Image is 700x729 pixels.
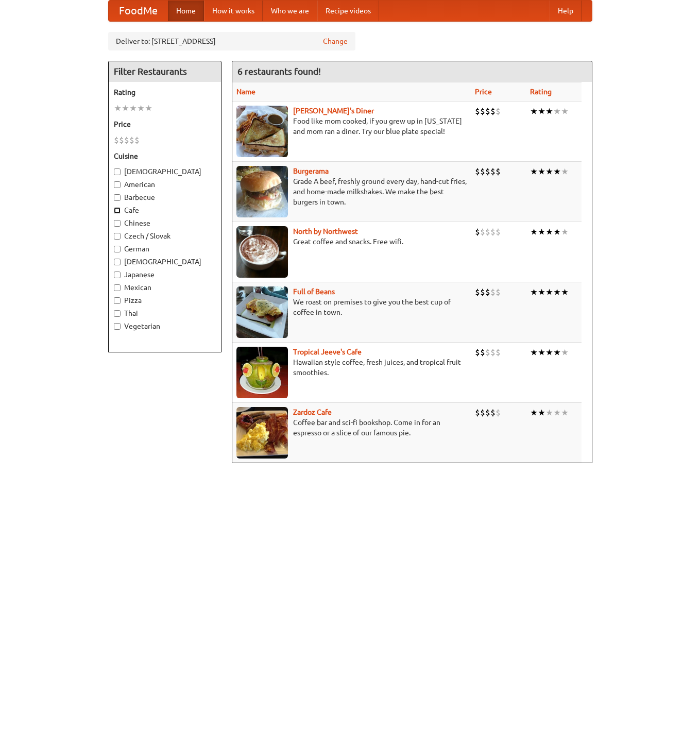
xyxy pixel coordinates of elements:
[480,166,485,177] li: $
[236,297,467,317] p: We roast on premises to give you the best cup of coffee in town.
[561,166,569,177] li: ★
[475,106,480,117] li: $
[496,286,501,298] li: $
[538,286,545,298] li: ★
[114,244,216,254] label: German
[236,236,467,247] p: Great coffee and snacks. Free wifi.
[561,407,569,418] li: ★
[530,407,538,418] li: ★
[114,220,121,227] input: Chinese
[236,357,467,378] p: Hawaiian style coffee, fresh juices, and tropical fruit smoothies.
[530,106,538,117] li: ★
[114,259,121,265] input: [DEMOGRAPHIC_DATA]
[480,347,485,358] li: $
[145,103,152,114] li: ★
[114,119,216,129] h5: Price
[545,407,553,418] li: ★
[475,226,480,238] li: $
[538,407,545,418] li: ★
[475,347,480,358] li: $
[263,1,317,21] a: Who we are
[114,246,121,252] input: German
[538,166,545,177] li: ★
[114,231,216,241] label: Czech / Slovak
[236,226,288,278] img: north.jpg
[496,106,501,117] li: $
[114,87,216,97] h5: Rating
[114,272,121,278] input: Japanese
[561,286,569,298] li: ★
[323,36,348,46] a: Change
[490,347,496,358] li: $
[553,226,561,238] li: ★
[236,116,467,137] p: Food like mom cooked, if you grew up in [US_STATE] and mom ran a diner. Try our blue plate special!
[114,295,216,306] label: Pizza
[545,226,553,238] li: ★
[293,287,335,296] a: Full of Beans
[114,207,121,214] input: Cafe
[114,134,119,146] li: $
[530,286,538,298] li: ★
[561,226,569,238] li: ★
[485,106,490,117] li: $
[236,88,255,96] a: Name
[530,88,552,96] a: Rating
[480,286,485,298] li: $
[114,194,121,201] input: Barbecue
[114,282,216,293] label: Mexican
[108,32,355,50] div: Deliver to: [STREET_ADDRESS]
[114,151,216,161] h5: Cuisine
[114,321,216,331] label: Vegetarian
[236,347,288,398] img: jeeves.jpg
[545,286,553,298] li: ★
[496,166,501,177] li: $
[553,407,561,418] li: ★
[114,284,121,291] input: Mexican
[485,226,490,238] li: $
[114,205,216,215] label: Cafe
[550,1,582,21] a: Help
[485,166,490,177] li: $
[236,417,467,438] p: Coffee bar and sci-fi bookshop. Come in for an espresso or a slice of our famous pie.
[236,176,467,207] p: Grade A beef, freshly ground every day, hand-cut fries, and home-made milkshakes. We make the bes...
[114,233,121,240] input: Czech / Slovak
[114,323,121,330] input: Vegetarian
[124,134,129,146] li: $
[490,286,496,298] li: $
[545,106,553,117] li: ★
[236,106,288,157] img: sallys.jpg
[490,166,496,177] li: $
[561,347,569,358] li: ★
[545,166,553,177] li: ★
[114,269,216,280] label: Japanese
[293,167,329,175] a: Burgerama
[122,103,129,114] li: ★
[114,218,216,228] label: Chinese
[538,226,545,238] li: ★
[129,134,134,146] li: $
[553,347,561,358] li: ★
[109,1,168,21] a: FoodMe
[293,227,358,235] a: North by Northwest
[530,347,538,358] li: ★
[236,166,288,217] img: burgerama.jpg
[490,407,496,418] li: $
[530,226,538,238] li: ★
[114,179,216,190] label: American
[134,134,140,146] li: $
[475,407,480,418] li: $
[293,408,332,416] a: Zardoz Cafe
[114,181,121,188] input: American
[114,310,121,317] input: Thai
[114,166,216,177] label: [DEMOGRAPHIC_DATA]
[114,257,216,267] label: [DEMOGRAPHIC_DATA]
[293,107,374,115] a: [PERSON_NAME]'s Diner
[480,226,485,238] li: $
[129,103,137,114] li: ★
[119,134,124,146] li: $
[553,286,561,298] li: ★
